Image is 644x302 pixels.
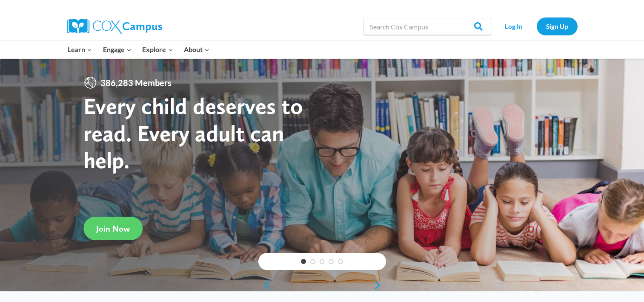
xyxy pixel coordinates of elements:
a: 4 [329,259,334,264]
strong: Every child deserves to read. Every adult can help. [83,92,303,174]
span: Engage [103,44,132,55]
input: Search Cox Campus [364,18,491,35]
a: 1 [301,259,306,264]
div: content slider buttons [258,276,386,293]
img: Cox Campus [67,19,162,34]
span: Learn [68,44,92,55]
a: Log In [495,17,532,35]
span: Explore [142,44,173,55]
a: previous [258,280,271,290]
a: 3 [320,259,325,264]
a: next [373,280,386,290]
nav: Secondary Navigation [495,17,578,35]
a: 2 [310,259,315,264]
span: Join Now [96,224,130,234]
a: Join Now [83,217,143,240]
span: 386,283 Members [97,76,175,90]
span: About [184,44,209,55]
a: Sign Up [537,17,578,35]
nav: Primary Navigation [63,41,215,58]
a: 5 [338,259,343,264]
